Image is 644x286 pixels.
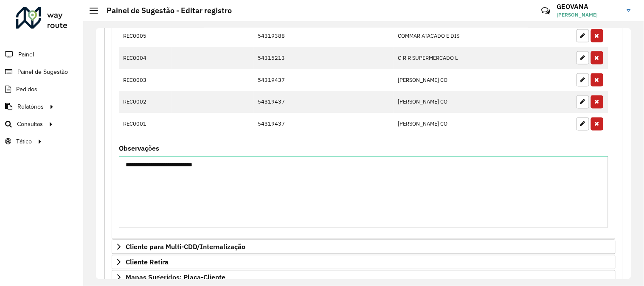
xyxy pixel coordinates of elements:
h2: Painel de Sugestão - Editar registro [98,6,232,15]
span: Relatórios [17,102,44,111]
span: Mapas Sugeridos: Placa-Cliente [126,274,225,281]
td: [PERSON_NAME] CO [394,91,511,113]
td: REC0004 [119,47,172,69]
td: [PERSON_NAME] CO [394,69,511,91]
td: REC0001 [119,113,172,135]
a: Mapas Sugeridos: Placa-Cliente [112,270,616,285]
span: Tático [16,137,32,146]
span: Consultas [17,120,43,129]
td: REC0003 [119,69,172,91]
td: 54319437 [253,91,394,113]
label: Observações [119,143,159,154]
span: [PERSON_NAME] [557,11,621,19]
td: 54319388 [253,25,394,47]
span: Pedidos [16,85,37,94]
td: 54319437 [253,69,394,91]
td: 54315213 [253,47,394,69]
span: Painel de Sugestão [17,67,68,76]
td: G R R SUPERMERCADO L [394,47,511,69]
a: Cliente para Multi-CDD/Internalização [112,240,616,254]
td: REC0002 [119,91,172,113]
td: COMMAR ATACADO E DIS [394,25,511,47]
td: REC0005 [119,25,172,47]
td: 54319437 [253,113,394,135]
a: Contato Rápido [537,2,555,20]
h3: GEOVANA [557,3,621,11]
span: Cliente para Multi-CDD/Internalização [126,244,245,250]
td: [PERSON_NAME] CO [394,113,511,135]
span: Painel [18,50,34,59]
span: Cliente Retira [126,259,169,266]
a: Cliente Retira [112,255,616,269]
